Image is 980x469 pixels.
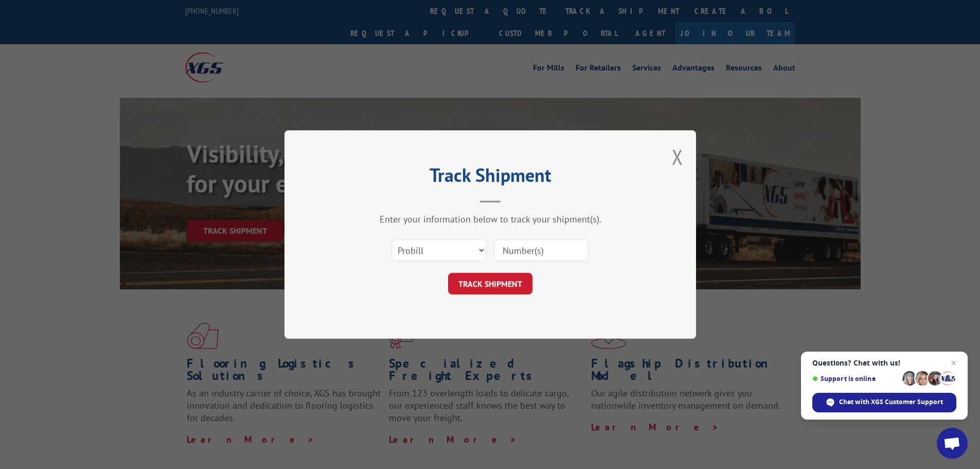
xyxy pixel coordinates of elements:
input: Number(s) [494,239,589,261]
h2: Track Shipment [336,168,645,187]
button: TRACK SHIPMENT [448,273,532,294]
div: Open chat [937,428,968,459]
div: Enter your information below to track your shipment(s). [336,213,645,225]
span: Questions? Chat with us! [812,359,956,367]
div: Chat with XGS Customer Support [812,393,956,412]
button: Close modal [672,143,683,170]
span: Support is online [812,375,899,383]
span: Close chat [948,357,960,369]
span: Chat with XGS Customer Support [839,397,943,407]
